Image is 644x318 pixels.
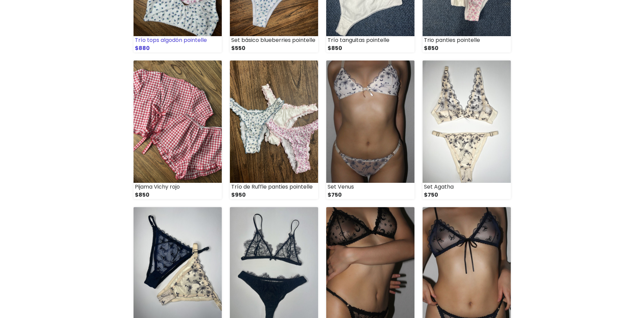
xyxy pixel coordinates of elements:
[230,191,318,199] div: $950
[423,36,511,44] div: Trio panties pointelle
[230,60,318,183] img: small_1727641520281.jpeg
[326,60,414,199] a: Set Venus $750
[423,44,511,52] div: $850
[423,60,511,183] img: small_1727133392435.jpeg
[326,60,414,183] img: small_1727569614342.jpeg
[134,191,222,199] div: $850
[326,191,414,199] div: $750
[326,183,414,191] div: Set Venus
[134,44,222,52] div: $880
[423,191,511,199] div: $750
[230,36,318,44] div: Set básico blueberries pointelle
[423,60,511,199] a: Set Agatha $750
[230,60,318,199] a: Trío de Ruffle panties pointelle $950
[230,44,318,52] div: $550
[326,36,414,44] div: Trío tanguitas pointelle
[230,183,318,191] div: Trío de Ruffle panties pointelle
[134,60,222,199] a: Pijama Vichy rojo $850
[326,44,414,52] div: $850
[134,36,222,44] div: Trío tops algodón pointelle
[423,183,511,191] div: Set Agatha
[134,60,222,183] img: small_1727882649419.jpeg
[134,183,222,191] div: Pijama Vichy rojo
